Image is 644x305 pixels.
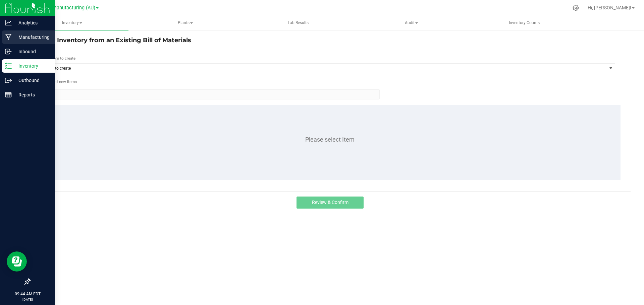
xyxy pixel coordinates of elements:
a: Inventory Counts [468,16,581,30]
span: Inventory Counts [500,20,549,26]
inline-svg: Inbound [5,48,12,55]
span: Number of new packages to create [40,79,77,85]
p: 09:44 AM EDT [3,291,52,297]
p: Reports [12,91,52,99]
span: Review & Confirm [312,200,348,205]
span: Audit [356,16,467,30]
inline-svg: Inventory [5,63,12,69]
h4: Create Inventory from an Existing Bill of Materials [35,36,626,45]
a: Audit [355,16,468,30]
p: Analytics [12,19,52,27]
inline-svg: Manufacturing [5,34,12,41]
span: Lab Results [279,20,318,26]
div: Manage settings [572,5,580,11]
span: Stash Manufacturing (AU) [39,5,95,11]
span: Select item to create [40,56,75,61]
span: Please select Item [305,136,355,143]
p: Inbound [12,48,52,56]
a: Inventory [16,16,128,30]
inline-svg: Outbound [5,77,12,84]
a: Plants [129,16,241,30]
p: Outbound [12,76,52,84]
inline-svg: Analytics [5,19,12,26]
p: Inventory [12,62,52,70]
p: [DATE] [3,297,52,302]
p: Manufacturing [12,33,52,41]
inline-svg: Reports [5,91,12,98]
iframe: Resource center [7,251,27,272]
span: Item to create [40,64,606,73]
a: Lab Results [242,16,355,30]
button: Review & Confirm [297,197,364,209]
span: Hi, [PERSON_NAME]! [588,5,631,10]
